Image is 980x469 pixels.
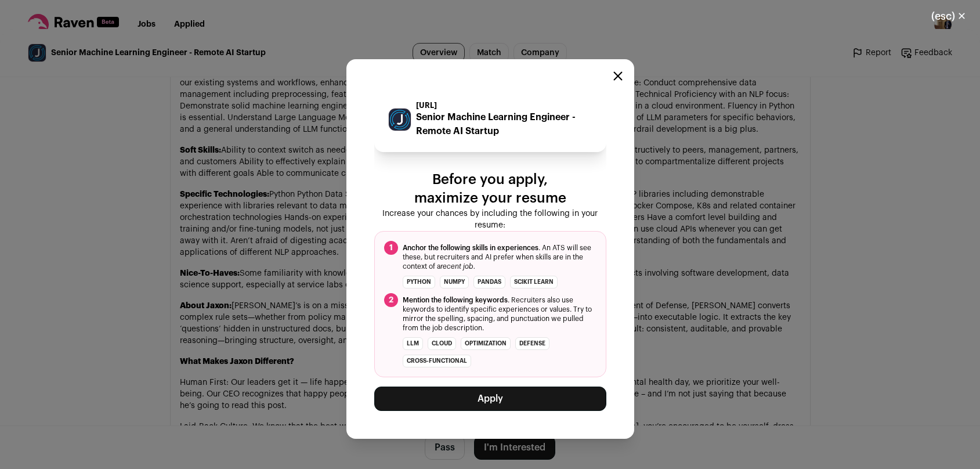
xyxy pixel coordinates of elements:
[416,110,592,138] p: Senior Machine Learning Engineer - Remote AI Startup
[917,3,980,29] button: Close modal
[515,337,549,350] li: defense
[374,387,606,411] button: Apply
[510,276,558,288] li: Scikit Learn
[389,109,411,131] img: 27f9fed0b69043d931958db93ff1ca675052ab0d7359e88264152dd8ee248f69.png
[403,297,508,304] span: Mention the following keywords
[461,337,511,350] li: optimization
[613,71,623,81] button: Close modal
[403,355,471,367] li: cross-functional
[416,101,592,110] p: [URL]
[403,244,538,251] span: Anchor the following skills in experiences
[440,276,469,288] li: NumPy
[403,276,435,288] li: Python
[428,337,456,350] li: cloud
[473,276,505,288] li: Pandas
[403,295,596,333] span: . Recruiters also use keywords to identify specific experiences or values. Try to mirror the spel...
[440,263,475,270] i: recent job.
[374,208,606,231] p: Increase your chances by including the following in your resume:
[384,293,398,307] span: 2
[374,171,606,208] p: Before you apply, maximize your resume
[384,241,398,255] span: 1
[403,337,423,350] li: LLM
[403,243,596,271] span: . An ATS will see these, but recruiters and AI prefer when skills are in the context of a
